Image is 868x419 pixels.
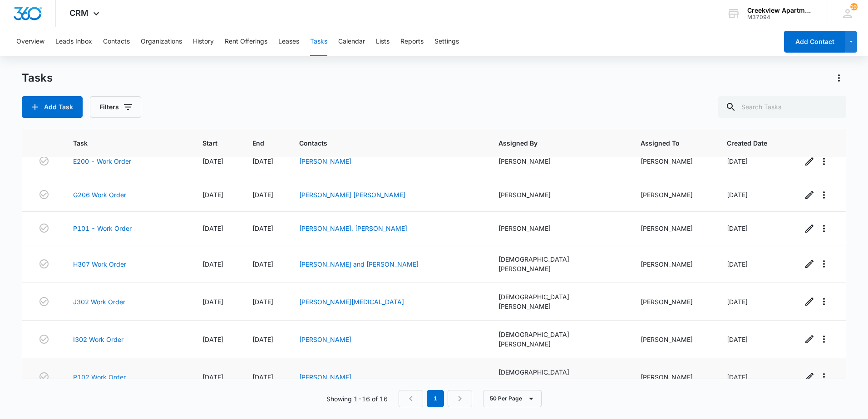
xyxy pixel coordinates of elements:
[299,260,419,268] a: [PERSON_NAME] and [PERSON_NAME]
[727,191,748,199] span: [DATE]
[641,138,692,148] span: Assigned To
[73,259,126,269] a: H307 Work Order
[310,27,327,56] button: Tasks
[427,390,444,407] em: 1
[641,156,705,166] div: [PERSON_NAME]
[73,138,168,148] span: Task
[498,138,606,148] span: Assigned By
[252,336,273,343] span: [DATE]
[55,27,92,56] button: Leads Inbox
[22,96,83,118] button: Add Task
[498,367,619,386] div: [DEMOGRAPHIC_DATA][PERSON_NAME]
[641,224,705,233] div: [PERSON_NAME]
[16,27,44,56] button: Overview
[832,71,846,85] button: Actions
[73,224,132,233] a: P101 - Work Order
[22,71,53,85] h1: Tasks
[103,27,130,56] button: Contacts
[727,260,748,268] span: [DATE]
[73,372,126,382] a: P102 Work Order
[73,297,125,307] a: J302 Work Order
[434,27,459,56] button: Settings
[498,190,619,200] div: [PERSON_NAME]
[727,336,748,343] span: [DATE]
[718,96,846,118] input: Search Tasks
[641,259,705,269] div: [PERSON_NAME]
[252,138,264,148] span: End
[202,191,223,199] span: [DATE]
[641,297,705,307] div: [PERSON_NAME]
[299,224,407,232] a: [PERSON_NAME], [PERSON_NAME]
[252,373,273,381] span: [DATE]
[225,27,267,56] button: Rent Offerings
[338,27,365,56] button: Calendar
[202,373,223,381] span: [DATE]
[299,373,351,381] a: [PERSON_NAME]
[69,8,89,18] span: CRM
[202,138,217,148] span: Start
[278,27,299,56] button: Leases
[727,138,767,148] span: Created Date
[73,190,126,200] a: G206 Work Order
[727,224,748,232] span: [DATE]
[73,156,131,166] a: E200 - Work Order
[299,157,351,165] a: [PERSON_NAME]
[73,335,123,344] a: I302 Work Order
[498,156,619,166] div: [PERSON_NAME]
[252,260,273,268] span: [DATE]
[399,390,472,407] nav: Pagination
[252,224,273,232] span: [DATE]
[376,27,390,56] button: Lists
[252,298,273,306] span: [DATE]
[299,336,351,343] a: [PERSON_NAME]
[747,14,814,20] div: account id
[498,330,619,349] div: [DEMOGRAPHIC_DATA][PERSON_NAME]
[299,138,464,148] span: Contacts
[252,157,273,165] span: [DATE]
[141,27,182,56] button: Organizations
[727,373,748,381] span: [DATE]
[641,335,705,344] div: [PERSON_NAME]
[850,3,858,10] span: 191
[90,96,141,118] button: Filters
[326,394,388,404] p: Showing 1-16 of 16
[727,298,748,306] span: [DATE]
[202,260,223,268] span: [DATE]
[850,3,858,10] div: notifications count
[252,191,273,199] span: [DATE]
[299,191,405,199] a: [PERSON_NAME] [PERSON_NAME]
[193,27,214,56] button: History
[202,157,223,165] span: [DATE]
[202,298,223,306] span: [DATE]
[498,254,619,273] div: [DEMOGRAPHIC_DATA][PERSON_NAME]
[747,7,814,14] div: account name
[299,298,404,306] a: [PERSON_NAME][MEDICAL_DATA]
[202,224,223,232] span: [DATE]
[641,190,705,200] div: [PERSON_NAME]
[400,27,424,56] button: Reports
[202,336,223,343] span: [DATE]
[498,224,619,233] div: [PERSON_NAME]
[784,31,845,53] button: Add Contact
[641,372,705,382] div: [PERSON_NAME]
[483,390,542,407] button: 50 Per Page
[498,292,619,311] div: [DEMOGRAPHIC_DATA][PERSON_NAME]
[727,157,748,165] span: [DATE]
